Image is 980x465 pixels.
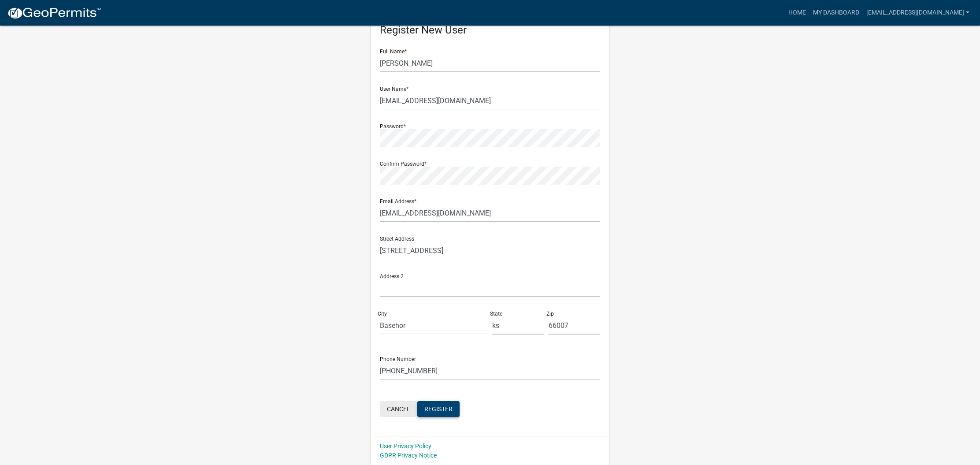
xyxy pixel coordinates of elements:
a: User Privacy Policy [380,443,431,450]
a: GDPR Privacy Notice [380,452,437,459]
a: Home [785,4,809,21]
span: Register [424,405,453,412]
h5: Register New User [380,24,600,37]
a: My Dashboard [809,4,863,21]
button: Cancel [380,401,417,417]
button: Register [417,401,460,417]
a: [EMAIL_ADDRESS][DOMAIN_NAME] [863,4,973,21]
